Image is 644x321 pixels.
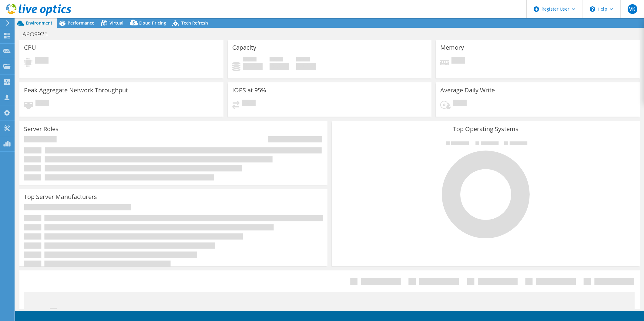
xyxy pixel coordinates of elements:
h3: Memory [440,44,464,51]
span: Tech Refresh [181,20,208,26]
span: Performance [68,20,94,26]
span: Used [243,57,257,63]
h3: Peak Aggregate Network Throughput [24,87,128,94]
h3: CPU [24,44,36,51]
h1: APO9925 [20,31,57,38]
h3: Top Operating Systems [336,126,635,132]
h3: Server Roles [24,126,59,132]
h4: 0 GiB [296,63,316,70]
span: Total [296,57,310,63]
span: Pending [35,57,49,65]
h3: IOPS at 95% [232,87,266,94]
span: Pending [242,100,256,108]
span: Pending [453,100,467,108]
h4: 0 GiB [243,63,263,70]
h4: 0 GiB [270,63,289,70]
span: VK [628,4,637,14]
span: Free [270,57,283,63]
h3: Capacity [232,44,256,51]
span: Environment [26,20,52,26]
span: Virtual [109,20,123,26]
span: Cloud Pricing [139,20,166,26]
h3: Average Daily Write [440,87,495,94]
svg: \n [590,6,595,12]
h3: Top Server Manufacturers [24,194,97,200]
span: Pending [451,57,465,65]
span: Pending [35,100,49,108]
